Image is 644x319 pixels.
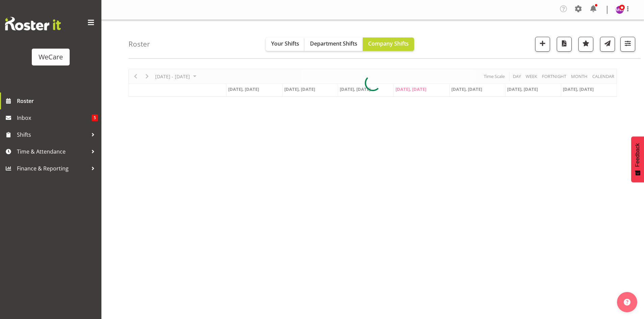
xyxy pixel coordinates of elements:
[17,163,88,174] span: Finance & Reporting
[17,113,92,123] span: Inbox
[616,6,624,14] img: management-we-care10447.jpg
[17,147,88,157] span: Time & Attendance
[266,37,305,51] button: Your Shifts
[17,96,98,106] span: Roster
[271,40,299,47] span: Your Shifts
[600,37,615,52] button: Send a list of all shifts for the selected filtered period to all rostered employees.
[578,37,593,52] button: Highlight an important date within the roster.
[368,40,409,47] span: Company Shifts
[39,52,63,62] div: WeCare
[128,40,150,48] h4: Roster
[620,37,635,52] button: Filter Shifts
[363,37,414,51] button: Company Shifts
[624,299,630,305] img: help-xxl-2.png
[5,17,61,30] img: Rosterit website logo
[631,136,644,182] button: Feedback - Show survey
[17,130,88,140] span: Shifts
[557,37,572,52] button: Download a PDF of the roster according to the set date range.
[305,37,363,51] button: Department Shifts
[535,37,550,52] button: Add a new shift
[310,40,357,47] span: Department Shifts
[92,114,98,121] span: 5
[635,143,641,167] span: Feedback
